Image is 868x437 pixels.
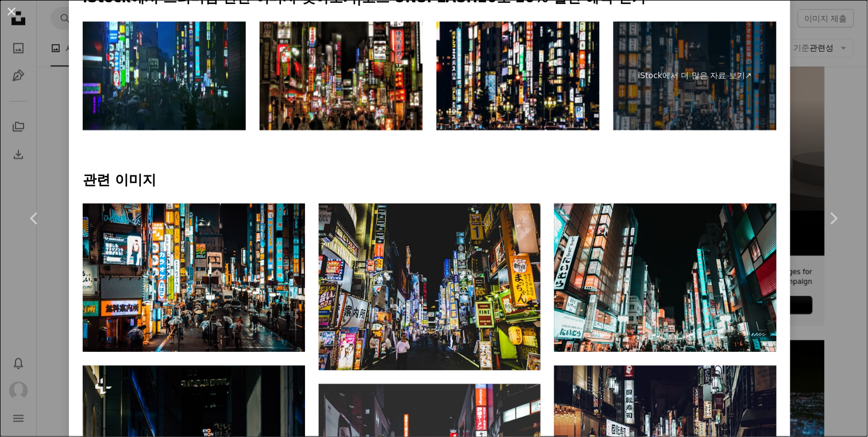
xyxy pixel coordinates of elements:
[83,272,305,282] a: 밤 시간에 거리를 걷는 사람들
[437,21,600,130] img: 분주한 Shinjuku, 토쿄발.
[554,273,777,283] a: 밤 동안 도시의 거리에 군중
[260,21,423,130] img: 도쿄 일본의 밤
[83,171,777,190] h4: 관련 이미지
[614,21,777,130] a: iStock에서 더 많은 자료 보기↗
[319,204,541,370] img: 밤 시간에 거리를 걷는 사람들
[83,21,246,130] img: 도쿄 시내 거리
[554,204,777,352] img: 밤 동안 도시의 거리에 군중
[799,163,868,274] a: 다음
[319,282,541,292] a: 밤 시간에 거리를 걷는 사람들
[83,204,305,352] img: 밤 시간에 거리를 걷는 사람들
